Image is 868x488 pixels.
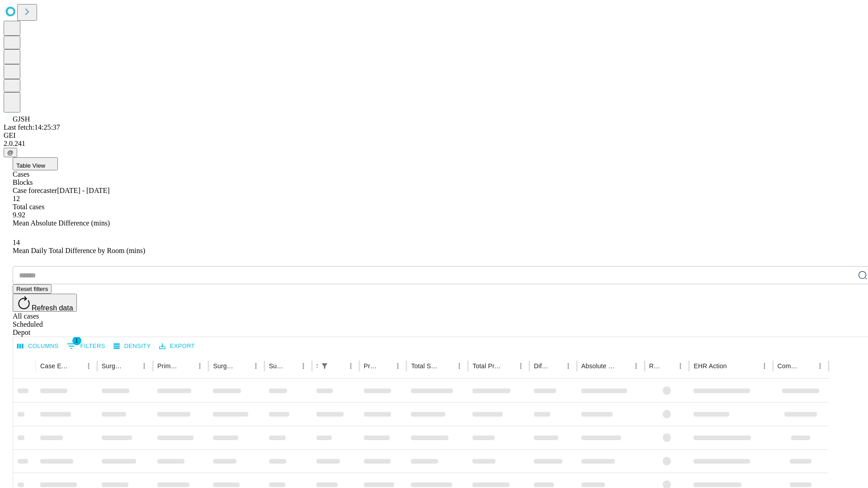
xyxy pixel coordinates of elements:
button: Menu [392,360,404,372]
span: Mean Absolute Difference (mins) [13,219,110,227]
span: Refresh data [32,304,73,312]
div: 1 active filter [318,360,331,372]
button: Menu [250,360,262,372]
button: Menu [193,360,206,372]
div: Primary Service [157,362,180,370]
span: [DATE] - [DATE] [57,187,109,194]
div: Surgery Name [213,362,236,370]
button: Sort [379,360,392,372]
button: Sort [440,360,453,372]
button: Select columns [15,339,61,353]
div: Predicted In Room Duration [364,362,378,370]
div: Comments [778,362,800,370]
div: EHR Action [693,362,726,370]
div: Surgeon Name [102,362,124,370]
span: Table View [16,162,45,169]
button: Reset filters [13,284,52,294]
span: Mean Daily Total Difference by Room (mins) [13,247,145,254]
button: Sort [502,360,514,372]
button: @ [4,148,17,157]
div: Case Epic Id [40,362,69,370]
div: Difference [534,362,548,370]
div: Total Scheduled Duration [411,362,439,370]
div: Scheduled In Room Duration [316,362,317,370]
span: Case forecaster [13,187,57,194]
button: Menu [758,360,771,372]
button: Sort [549,360,562,372]
button: Export [157,339,197,353]
button: Sort [70,360,82,372]
span: 1 [72,336,81,345]
div: GEI [4,131,864,140]
span: Reset filters [16,286,48,292]
button: Menu [82,360,95,372]
button: Show filters [65,339,108,353]
button: Menu [630,360,642,372]
button: Sort [728,360,741,372]
button: Sort [617,360,630,372]
div: Surgery Date [269,362,283,370]
div: 2.0.241 [4,140,864,148]
span: @ [7,149,14,156]
span: 9.92 [13,211,25,219]
button: Menu [674,360,687,372]
button: Menu [344,360,357,372]
button: Sort [237,360,250,372]
button: Sort [181,360,193,372]
button: Table View [13,157,58,170]
div: Resolved in EHR [649,362,661,370]
button: Menu [453,360,466,372]
span: Last fetch: 14:25:37 [4,123,60,131]
button: Density [111,339,153,353]
span: 14 [13,239,20,246]
button: Sort [661,360,674,372]
button: Menu [514,360,527,372]
span: 12 [13,195,20,202]
div: Total Predicted Duration [472,362,501,370]
button: Refresh data [13,294,77,312]
button: Sort [284,360,297,372]
button: Menu [297,360,310,372]
button: Sort [332,360,344,372]
span: Total cases [13,203,44,211]
span: GJSH [13,115,30,123]
button: Menu [562,360,575,372]
button: Menu [138,360,151,372]
button: Sort [801,360,814,372]
button: Menu [814,360,826,372]
div: Absolute Difference [581,362,616,370]
button: Sort [125,360,138,372]
button: Show filters [318,360,331,372]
